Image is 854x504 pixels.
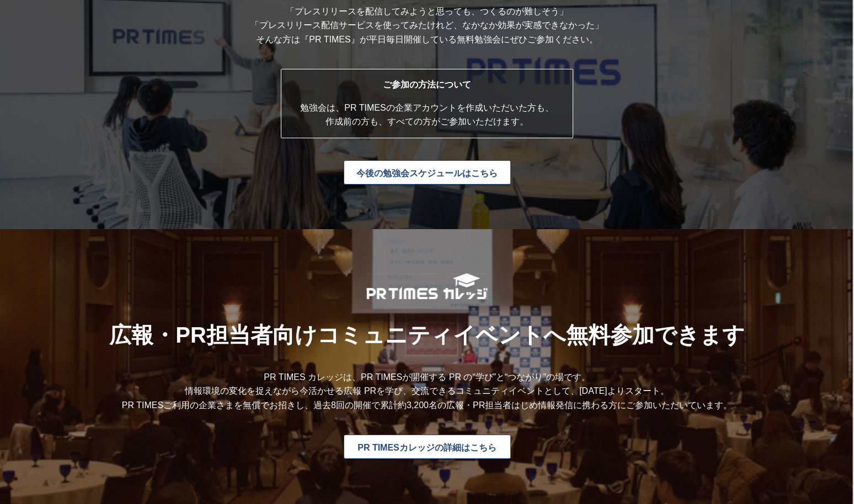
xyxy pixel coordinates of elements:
[109,322,745,348] p: 広報・PR担当者向けコミュニティ イベントへ無料参加できます
[299,101,555,129] p: 勉強会は、PR TIMESの企業アカウントを作成いただいた方も、 作成前の方も、すべての方がご参加いただけます。
[366,273,488,300] img: >PR TIMESカレッジ
[344,435,511,459] a: PR TIMESカレッジの詳細はこちら
[344,160,511,185] a: 今後の勉強会スケジュールはこちら
[299,78,555,92] p: ご参加の方法について
[250,4,604,47] p: 「プレスリリースを配信してみようと思っても、つくるのが難しそう」 「プレスリリース配信サービスを使ってみたけれど、なかなか効果が実感できなかった」 そんな方は『PR TIMES』が平日毎日開催し...
[122,370,732,413] p: PR TIMES カレッジは、PR TIMESが開催する PR の“学び”と“つながり”の場です。 情報環境の変化を捉えながら今活かせる広報 PRを学び、交流できるコミュニティイベントとして、[...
